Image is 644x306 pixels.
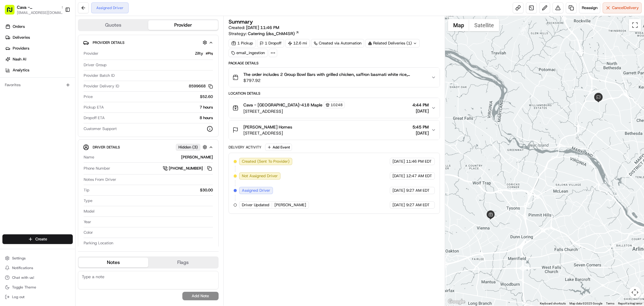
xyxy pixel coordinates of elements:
[2,283,73,291] button: Toggle Theme
[2,2,62,17] button: Cava - [GEOGRAPHIC_DATA][EMAIL_ADDRESS][DOMAIN_NAME]
[17,4,59,10] button: Cava - [GEOGRAPHIC_DATA]
[246,25,279,30] span: [DATE] 11:46 PM
[84,126,117,132] span: Customer Support
[83,142,213,152] button: Driver DetailsHidden (3)
[84,219,91,225] span: Year
[606,302,614,305] a: Terms (opens in new tab)
[97,155,213,160] div: [PERSON_NAME]
[243,108,345,114] span: [STREET_ADDRESS]
[13,67,29,73] span: Analytics
[248,31,299,37] a: Catering (dss_ChM4SR)
[12,265,33,270] span: Notifications
[447,298,466,306] a: Open this area in Google Maps (opens a new window)
[2,80,73,90] div: Favorites
[412,130,429,136] span: [DATE]
[12,285,36,290] span: Toggle Theme
[392,202,405,208] span: [DATE]
[2,65,75,75] a: Analytics
[12,275,34,280] span: Chat with us!
[406,188,430,193] span: 9:27 AM EDT
[242,188,270,193] span: Assigned Driver
[148,258,218,267] button: Flags
[84,198,92,203] span: Type
[243,102,322,108] span: Cava - [GEOGRAPHIC_DATA]-418 Maple
[618,302,642,305] a: Report a map error
[12,295,24,299] span: Log out
[35,236,47,242] span: Create
[229,91,440,96] div: Location Details
[84,83,119,89] span: Provider Delivery ID
[2,44,75,53] a: Providers
[2,293,73,301] button: Log out
[178,145,198,150] span: Hidden ( 3 )
[392,159,405,164] span: [DATE]
[392,173,405,179] span: [DATE]
[229,24,279,31] span: Created:
[200,94,213,99] span: $52.60
[229,145,261,150] div: Delivery Activity
[2,22,75,31] a: Orders
[242,202,269,208] span: Driver Updated
[13,57,26,62] span: Nash AI
[84,177,116,182] span: Notes From Driver
[93,145,120,150] span: Driver Details
[84,230,93,235] span: Color
[448,19,469,31] button: Show street map
[84,155,94,160] span: Name
[331,103,343,107] span: 10248
[229,31,299,37] div: Strategy:
[412,108,429,114] span: [DATE]
[406,159,432,164] span: 11:46 PM EDT
[285,39,310,47] div: 12.6 mi
[229,98,440,118] button: Cava - [GEOGRAPHIC_DATA]-418 Maple10248[STREET_ADDRESS]4:44 PM[DATE]
[2,264,73,272] button: Notifications
[311,39,364,47] a: Created via Automation
[106,105,213,110] div: 7 hours
[243,71,426,77] span: The order includes 2 Group Bowl Bars with grilled chicken, saffron basmati white rice, supergreen...
[579,2,600,13] button: Reassign
[447,298,466,306] img: Google
[229,49,268,57] div: email_ingestion
[13,46,29,51] span: Providers
[243,124,292,130] span: [PERSON_NAME] Homes
[2,54,75,64] a: Nash AI
[84,115,105,121] span: Dropoff ETA
[248,31,295,37] span: Catering (dss_ChM4SR)
[17,10,65,15] button: [EMAIL_ADDRESS][DOMAIN_NAME]
[12,256,26,261] span: Settings
[406,173,432,179] span: 12:47 AM EDT
[195,51,203,56] span: Zifty
[92,187,213,193] div: $30.00
[84,62,107,68] span: Driver Group
[569,302,602,305] span: Map data ©2025 Google
[406,202,430,208] span: 9:27 AM EDT
[189,83,213,89] button: 8599668
[84,73,115,78] span: Provider Batch ID
[603,2,642,13] button: CancelDelivery
[163,165,213,172] a: [PHONE_NUMBER]
[412,102,429,108] span: 4:44 PM
[629,286,641,298] button: Map camera controls
[13,35,30,40] span: Deliveries
[176,143,209,151] button: Hidden (3)
[265,144,292,151] button: Add Event
[2,273,73,282] button: Chat with us!
[242,159,290,164] span: Created (Sent To Provider)
[206,50,213,57] img: zifty-logo-trans-sq.png
[629,19,641,31] button: Toggle fullscreen view
[84,94,93,99] span: Price
[229,68,440,87] button: The order includes 2 Group Bowl Bars with grilled chicken, saffron basmati white rice, supergreen...
[229,120,440,140] button: [PERSON_NAME] Homes[STREET_ADDRESS]5:45 PM[DATE]
[148,20,218,30] button: Provider
[84,51,98,56] span: Provider
[582,5,598,11] span: Reassign
[392,188,405,193] span: [DATE]
[274,202,306,208] span: [PERSON_NAME]
[365,39,420,47] div: Related Deliveries (1)
[78,258,148,267] button: Notes
[84,105,104,110] span: Pickup ETA
[93,40,124,45] span: Provider Details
